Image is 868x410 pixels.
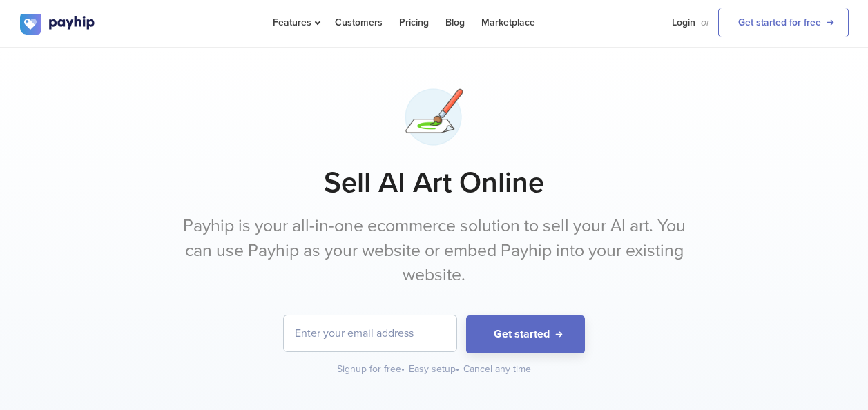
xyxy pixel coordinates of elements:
[399,82,469,152] img: brush-painting-w4f6jb8bi4k302hduwkeya.png
[284,315,456,351] input: Enter your email address
[466,315,585,353] button: Get started
[273,17,318,28] span: Features
[337,362,406,376] div: Signup for free
[718,8,849,37] a: Get started for free
[401,363,405,375] span: •
[20,166,849,200] h1: Sell AI Art Online
[175,214,693,288] p: Payhip is your all-in-one ecommerce solution to sell your AI art. You can use Payhip as your webs...
[456,363,459,375] span: •
[20,14,96,35] img: logo.svg
[409,362,461,376] div: Easy setup
[463,362,531,376] div: Cancel any time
